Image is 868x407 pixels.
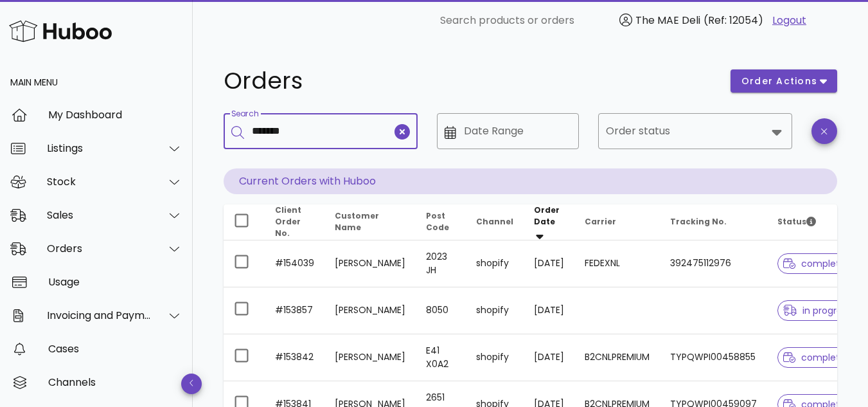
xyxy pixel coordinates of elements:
h1: Orders [224,69,715,93]
label: Search [231,109,258,119]
th: Carrier [574,204,660,240]
td: [PERSON_NAME] [324,334,416,381]
span: Post Code [426,210,449,233]
span: The MAE Deli [635,13,700,28]
th: Channel [466,204,524,240]
div: Usage [48,276,182,288]
td: #153842 [265,334,324,381]
span: Order Date [534,204,560,227]
span: Client Order No. [275,204,301,239]
td: [DATE] [524,287,574,334]
p: Current Orders with Huboo [224,168,837,194]
td: E41 X0A2 [416,334,466,381]
span: complete [783,353,846,362]
td: #153857 [265,287,324,334]
td: #154039 [265,240,324,287]
td: 392475112976 [660,240,767,287]
div: Channels [48,376,182,388]
td: shopify [466,240,524,287]
div: Invoicing and Payments [47,309,152,321]
td: B2CNLPREMIUM [574,334,660,381]
span: complete [783,259,846,268]
a: Logout [772,13,806,28]
td: [DATE] [524,240,574,287]
th: Status [767,204,867,240]
td: shopify [466,334,524,381]
button: order actions [731,69,837,93]
span: order actions [741,75,818,88]
img: Huboo Logo [9,17,112,45]
div: Orders [47,242,152,255]
span: Channel [476,216,513,227]
span: Tracking No. [670,216,727,227]
th: Order Date: Sorted descending. Activate to remove sorting. [524,204,574,240]
td: 8050 [416,287,466,334]
div: Listings [47,142,152,154]
span: Customer Name [335,210,379,233]
div: Cases [48,343,182,355]
td: [PERSON_NAME] [324,240,416,287]
td: TYPQWPI00458855 [660,334,767,381]
div: My Dashboard [48,109,182,121]
td: [DATE] [524,334,574,381]
td: FEDEXNL [574,240,660,287]
td: [PERSON_NAME] [324,287,416,334]
div: Sales [47,209,152,221]
td: 2023 JH [416,240,466,287]
th: Tracking No. [660,204,767,240]
button: clear icon [394,124,410,140]
div: Order status [598,113,792,149]
span: (Ref: 12054) [704,13,763,28]
th: Client Order No. [265,204,324,240]
span: Status [777,216,816,227]
div: Stock [47,176,152,188]
th: Customer Name [324,204,416,240]
td: shopify [466,287,524,334]
th: Post Code [416,204,466,240]
span: Carrier [585,216,616,227]
span: in progress [783,306,851,315]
